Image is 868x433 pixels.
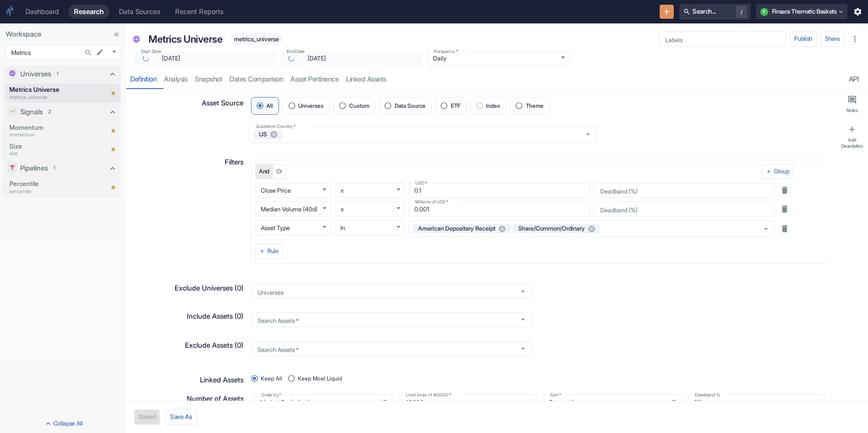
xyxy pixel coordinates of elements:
button: Publish [790,31,817,46]
label: Millions of USD [415,199,449,205]
button: Collapse All [2,416,125,431]
div: Pipelines1 [4,160,121,177]
button: Save As [165,409,197,425]
button: Delete rule [778,222,792,236]
span: 1 [53,70,62,78]
span: All [266,103,273,109]
div: Research [74,7,104,16]
span: 2 [45,108,54,116]
p: percentile [9,188,103,195]
a: Research [68,5,110,19]
button: And [255,164,273,179]
label: Limit (max of 40000) [406,392,451,398]
button: Search... [82,46,95,59]
button: Search.../ [679,4,750,20]
button: Open [517,286,529,297]
div: Median Volume (40d) [255,202,331,216]
span: ETF [451,103,461,109]
div: Metrics Universe [146,29,225,49]
div: Market Capitalization [255,395,392,410]
input: yyyy-mm-dd [302,53,404,64]
p: Exclude Assets (0) [185,340,243,351]
button: Open [517,314,529,325]
div: In [335,220,405,235]
div: Definition [130,75,156,84]
button: Open [760,223,772,234]
span: Keep Most Liquid [298,374,342,383]
div: Dashboard [25,7,59,16]
label: Order by [261,392,281,398]
div: Close Price [255,183,331,198]
button: Share [821,31,844,46]
p: Signals [20,107,43,117]
div: Data Sources [119,7,160,16]
label: Sort [550,392,561,398]
label: USD [415,180,427,187]
p: Linked Assets [200,375,243,385]
span: Share/Common/Ordinary [515,224,590,233]
p: Universes [20,69,51,79]
a: Sizesize [9,142,78,157]
div: Asset Type [255,220,331,235]
p: Pipelines [20,163,48,173]
button: Open [517,343,529,354]
div: US [253,130,282,139]
div: F [760,8,768,16]
button: Rule [255,244,283,259]
span: Theme [526,103,544,109]
span: Custom [349,103,369,109]
button: Collapse Sidebar [110,28,123,41]
button: FFinsera Thematic Baskets [756,4,847,19]
button: New Resource [660,5,674,19]
div: ≥ [335,183,405,198]
div: Universes1 [4,66,121,82]
button: Notes [838,91,866,117]
p: Exclude Universes (0) [175,283,243,293]
p: momentum [9,131,78,139]
button: Delete rule [778,202,792,216]
span: American Depositary Receipt [414,224,501,233]
button: Group [762,164,794,179]
button: Or [272,164,286,179]
div: Signals2 [4,104,121,120]
a: Momentummomentum [9,123,78,139]
a: Dashboard [20,5,65,19]
a: Data Sources [113,5,166,19]
div: Metrics [6,45,121,60]
span: Data Source [395,103,426,109]
span: Index [486,103,500,109]
p: size [9,150,78,157]
div: Daily [427,51,570,66]
label: End Date [287,48,304,55]
label: Deadband % [695,392,720,398]
p: Momentum [9,123,78,132]
a: Metrics Universemetrics_universe [9,85,78,101]
a: Recent Reports [169,5,229,19]
p: Size [9,142,78,151]
p: Asset Source [202,98,243,108]
div: resource tabs [126,70,868,89]
div: Add Description [840,137,864,149]
span: Universes [298,103,324,109]
button: Delete rule [778,183,792,197]
p: Include Assets (0) [187,311,243,321]
p: Filters [225,157,243,167]
button: Open [582,129,594,140]
span: Keep All [261,374,282,383]
span: US [255,130,272,139]
p: metrics_universe [9,94,78,101]
label: Start Date [141,48,161,55]
button: edit [94,46,106,59]
div: Descending [544,395,681,410]
span: Universe [132,36,140,45]
div: American Depositary Receipt [412,224,511,233]
div: ≥ [335,202,405,216]
input: Universes [254,287,511,295]
input: yyyy-mm-dd [156,53,258,64]
label: Frequency [434,48,458,55]
label: Quotation Country [256,123,295,130]
a: API [845,70,863,89]
p: Number of Assets [187,394,243,404]
p: Workspace [6,29,121,39]
p: Metrics Universe [9,85,78,94]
